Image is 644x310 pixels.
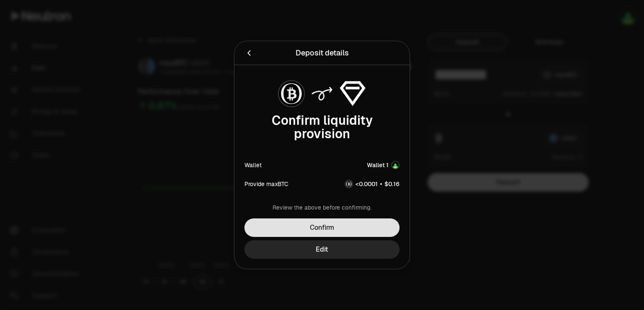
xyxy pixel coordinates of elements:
img: maxBTC Logo [345,181,352,187]
button: Wallet 1Account Image [367,161,400,169]
button: Edit [244,240,400,259]
div: Provide maxBTC [244,180,288,188]
div: Wallet [244,161,262,169]
div: Deposit details [296,47,349,59]
img: Account Image [392,162,399,168]
button: Back [244,47,254,59]
button: Confirm [244,218,400,237]
div: Review the above before confirming. [244,203,400,212]
div: Wallet 1 [367,161,389,169]
img: maxBTC Logo [279,81,304,106]
div: Confirm liquidity provision [244,114,400,141]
